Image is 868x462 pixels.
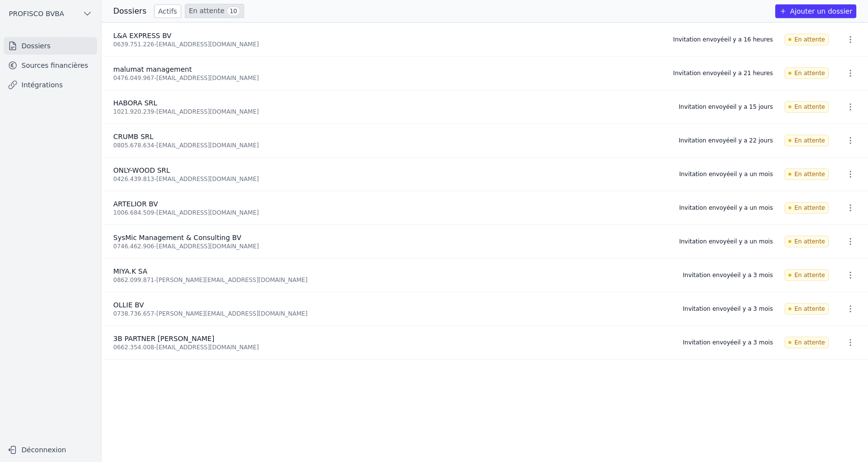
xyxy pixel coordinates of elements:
button: Ajouter un dossier [775,4,856,18]
div: Invitation envoyée il y a un mois [679,204,773,212]
div: Invitation envoyée il y a 3 mois [683,305,773,313]
a: Intégrations [4,76,97,94]
div: 0639.751.226 - [EMAIL_ADDRESS][DOMAIN_NAME] [113,40,661,48]
span: ONLY-WOOD SRL [113,166,170,174]
span: En attente [785,101,829,113]
span: ARTELIOR BV [113,200,158,208]
span: MIYA.K SA [113,267,147,275]
span: En attente [785,67,829,79]
button: Déconnexion [4,442,97,458]
div: Invitation envoyée il y a 15 jours [679,103,773,111]
div: Invitation envoyée il y a un mois [679,238,773,245]
a: En attente 10 [185,4,244,18]
span: En attente [785,337,829,348]
div: 0662.354.008 - [EMAIL_ADDRESS][DOMAIN_NAME] [113,343,671,351]
div: 1021.920.239 - [EMAIL_ADDRESS][DOMAIN_NAME] [113,108,667,116]
span: En attente [785,236,829,247]
span: 3B PARTNER [PERSON_NAME] [113,335,214,342]
span: En attente [785,202,829,214]
span: En attente [785,269,829,281]
div: Invitation envoyée il y a 16 heures [673,36,773,43]
span: En attente [785,135,829,146]
div: 0476.049.967 - [EMAIL_ADDRESS][DOMAIN_NAME] [113,74,661,82]
div: 0805.678.634 - [EMAIL_ADDRESS][DOMAIN_NAME] [113,141,667,149]
span: En attente [785,168,829,180]
div: 0426.439.813 - [EMAIL_ADDRESS][DOMAIN_NAME] [113,175,667,183]
span: En attente [785,34,829,45]
div: Invitation envoyée il y a 21 heures [673,69,773,77]
button: PROFISCO BVBA [4,6,97,21]
div: 0746.462.906 - [EMAIL_ADDRESS][DOMAIN_NAME] [113,242,667,250]
div: Invitation envoyée il y a 3 mois [683,339,773,346]
span: L&A EXPRESS BV [113,32,171,40]
div: 1006.684.509 - [EMAIL_ADDRESS][DOMAIN_NAME] [113,209,667,217]
span: PROFISCO BVBA [9,9,64,19]
span: 10 [227,6,240,16]
a: Dossiers [4,37,97,55]
a: Actifs [154,4,181,18]
div: Invitation envoyée il y a un mois [679,170,773,178]
span: CRUMB SRL [113,133,153,141]
span: malumat management [113,65,192,73]
div: Invitation envoyée il y a 22 jours [679,137,773,144]
a: Sources financières [4,57,97,74]
div: 0862.099.871 - [PERSON_NAME][EMAIL_ADDRESS][DOMAIN_NAME] [113,276,671,284]
span: HABORA SRL [113,99,157,107]
span: En attente [785,303,829,315]
h3: Dossiers [113,5,146,17]
span: OLLIE BV [113,301,144,309]
span: SysMic Management & Consulting BV [113,234,241,241]
div: 0738.736.657 - [PERSON_NAME][EMAIL_ADDRESS][DOMAIN_NAME] [113,310,671,318]
div: Invitation envoyée il y a 3 mois [683,271,773,279]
